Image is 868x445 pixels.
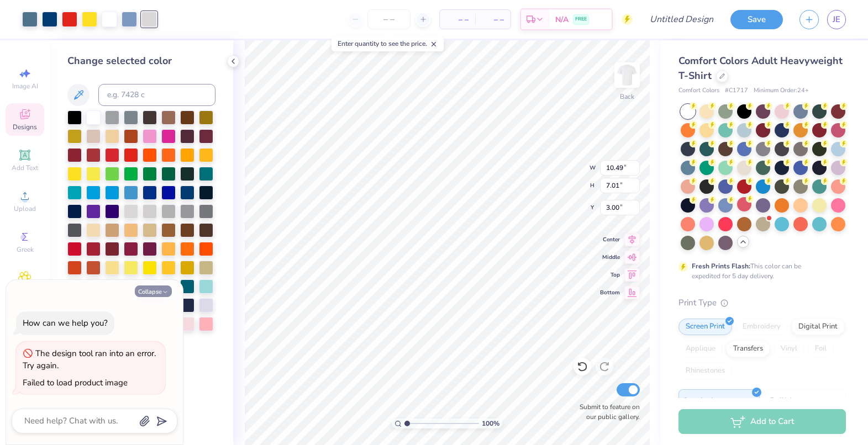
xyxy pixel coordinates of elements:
[683,394,713,406] span: Standard
[23,348,156,372] div: The design tool ran into an error. Try again.
[730,10,783,29] button: Save
[833,13,840,26] span: JE
[23,377,128,388] div: Failed to load product image
[600,236,620,243] span: Center
[575,15,587,23] span: FREE
[725,86,748,96] span: # C1717
[692,261,828,281] div: This color can be expedited for 5 day delivery.
[678,54,843,82] span: Comfort Colors Adult Heavyweight T-Shirt
[770,394,793,406] span: Puff Ink
[6,286,44,304] span: Clipart & logos
[367,9,411,29] input: – –
[692,262,750,271] strong: Fresh Prints Flash:
[600,289,620,296] span: Bottom
[482,14,504,25] span: – –
[14,204,36,213] span: Upload
[791,319,845,335] div: Digital Print
[827,10,846,29] a: JE
[600,271,620,279] span: Top
[774,341,804,357] div: Vinyl
[67,54,215,68] div: Change selected color
[616,64,638,86] img: Back
[620,92,634,102] div: Back
[482,418,499,428] span: 100 %
[17,245,34,254] span: Greek
[808,341,834,357] div: Foil
[600,253,620,261] span: Middle
[754,86,809,96] span: Minimum Order: 24 +
[23,317,108,329] div: How can we help you?
[678,296,846,309] div: Print Type
[12,163,38,172] span: Add Text
[641,8,722,30] input: Untitled Design
[13,123,37,131] span: Designs
[12,82,38,91] span: Image AI
[678,86,719,96] span: Comfort Colors
[446,14,469,25] span: – –
[678,319,732,335] div: Screen Print
[678,341,723,357] div: Applique
[98,84,215,106] input: e.g. 7428 c
[726,341,770,357] div: Transfers
[678,363,732,379] div: Rhinestones
[555,14,569,25] span: N/A
[735,319,788,335] div: Embroidery
[135,285,172,297] button: Collapse
[574,402,640,422] label: Submit to feature on our public gallery.
[332,36,444,51] div: Enter quantity to see the price.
